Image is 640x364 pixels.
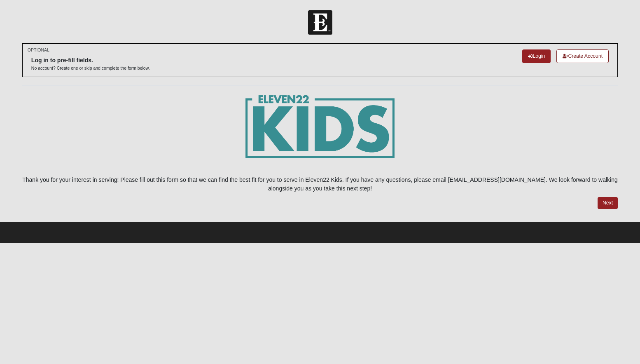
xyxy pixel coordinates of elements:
a: Login [522,49,551,63]
a: Create Account [556,49,609,63]
img: Church of Eleven22 Logo [308,10,332,35]
img: E22_kids_logogrn-01.png [245,94,395,171]
small: OPTIONAL [28,47,49,53]
p: Thank you for your interest in serving! Please fill out this form so that we can find the best fi... [22,176,618,193]
p: No account? Create one or skip and complete the form below. [31,65,150,71]
h6: Log in to pre-fill fields. [31,57,150,64]
a: Next [598,197,618,209]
